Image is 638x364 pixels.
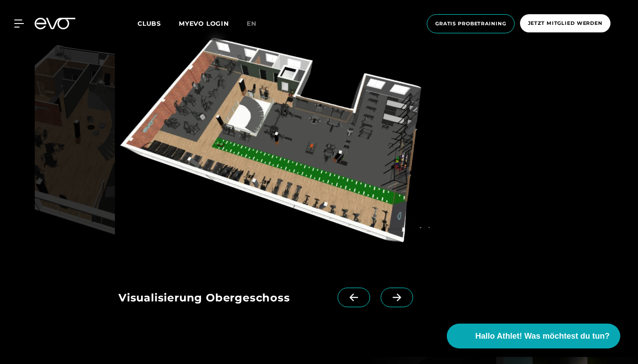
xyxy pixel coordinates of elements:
a: Jetzt Mitglied werden [517,14,613,33]
span: Clubs [138,20,161,28]
span: en [247,20,256,28]
span: Jetzt Mitglied werden [528,20,603,27]
div: Visualisierung Obergeschoss [118,288,338,310]
span: Gratis Probetraining [435,20,506,28]
img: evofitness [35,28,115,266]
button: Hallo Athlet! Was möchtest du tun? [447,324,620,348]
a: Clubs [138,19,179,28]
a: en [247,19,267,29]
a: MYEVO LOGIN [179,20,229,28]
a: Gratis Probetraining [424,14,517,33]
img: evofitness [118,28,439,266]
span: Hallo Athlet! Was möchtest du tun? [475,330,610,342]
